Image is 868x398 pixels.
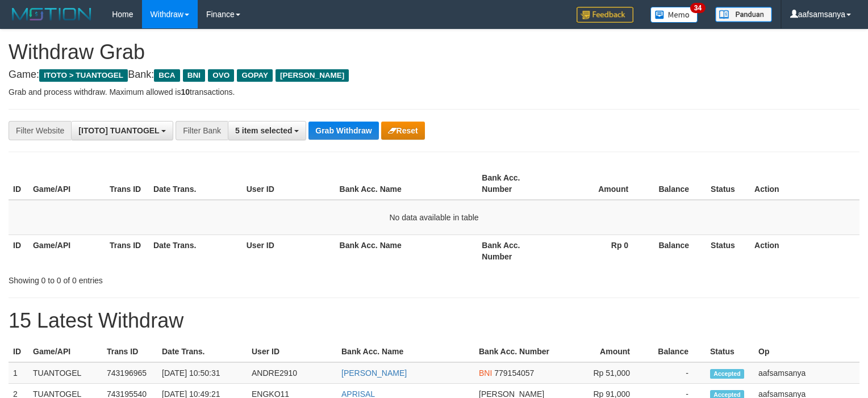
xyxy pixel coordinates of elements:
[228,121,306,140] button: 5 item selected
[105,234,149,267] th: Trans ID
[335,234,478,267] th: Bank Acc. Name
[183,69,205,82] span: BNI
[154,69,180,82] span: BCA
[554,167,645,200] th: Amount
[39,69,128,82] span: ITOTO > TUANTOGEL
[247,362,337,384] td: ANDRE2910
[9,69,859,81] h4: Game: Bank:
[157,362,247,384] td: [DATE] 10:50:31
[247,341,337,362] th: User ID
[554,234,645,267] th: Rp 0
[181,87,190,97] strong: 10
[754,362,859,384] td: aafsamsanya
[9,341,28,362] th: ID
[308,122,378,140] button: Grab Withdraw
[335,167,478,200] th: Bank Acc. Name
[237,69,273,82] span: GOPAY
[645,167,706,200] th: Balance
[706,341,754,362] th: Status
[341,368,407,378] a: [PERSON_NAME]
[242,234,335,267] th: User ID
[706,167,750,200] th: Status
[276,69,349,82] span: [PERSON_NAME]
[9,200,859,235] td: No data available in table
[28,341,102,362] th: Game/API
[235,126,292,135] span: 5 item selected
[9,121,71,140] div: Filter Website
[9,86,859,98] p: Grab and process withdraw. Maximum allowed is transactions.
[706,234,750,267] th: Status
[208,69,234,82] span: OVO
[337,341,474,362] th: Bank Acc. Name
[754,341,859,362] th: Op
[474,341,559,362] th: Bank Acc. Number
[78,126,159,135] span: [ITOTO] TUANTOGEL
[690,3,706,13] span: 34
[577,7,633,23] img: Feedback.jpg
[647,341,706,362] th: Balance
[494,368,534,378] span: Copy 779154057 to clipboard
[102,362,157,384] td: 743196965
[479,368,492,378] span: BNI
[750,167,859,200] th: Action
[9,309,859,332] h1: 15 Latest Withdraw
[647,362,706,384] td: -
[28,167,105,200] th: Game/API
[105,167,149,200] th: Trans ID
[9,41,859,64] h1: Withdraw Grab
[157,341,247,362] th: Date Trans.
[149,167,242,200] th: Date Trans.
[9,6,95,23] img: MOTION_logo.png
[9,234,28,267] th: ID
[28,362,102,384] td: TUANTOGEL
[477,167,554,200] th: Bank Acc. Number
[242,167,335,200] th: User ID
[750,234,859,267] th: Action
[715,7,772,22] img: panduan.png
[9,362,28,384] td: 1
[710,369,744,379] span: Accepted
[559,362,647,384] td: Rp 51,000
[9,167,28,200] th: ID
[102,341,157,362] th: Trans ID
[559,341,647,362] th: Amount
[650,7,698,23] img: Button%20Memo.svg
[28,234,105,267] th: Game/API
[477,234,554,267] th: Bank Acc. Number
[9,270,353,286] div: Showing 0 to 0 of 0 entries
[176,121,228,140] div: Filter Bank
[645,234,706,267] th: Balance
[149,234,242,267] th: Date Trans.
[71,121,173,140] button: [ITOTO] TUANTOGEL
[381,122,425,140] button: Reset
